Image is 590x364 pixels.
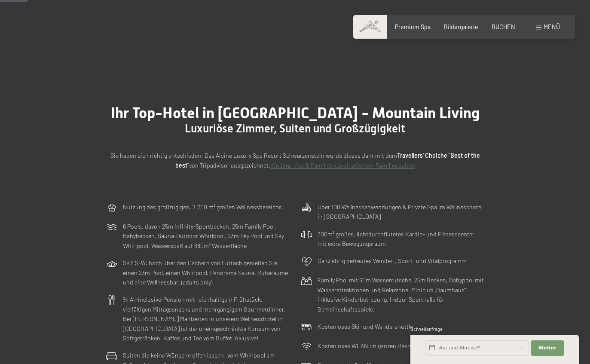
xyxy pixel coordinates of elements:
[123,222,290,251] p: 6 Pools, davon 25m Infinity-Sportbecken, 25m Family Pool, Babybecken, Sauna-Outdoor Whirlpool, 23...
[318,256,467,266] p: Ganzjährig betreutes Wander-, Sport- und Vitalprogramm
[270,162,415,169] a: Kinderpreise & Familienkonbinationen- Familiensuiten
[106,151,484,170] p: Sie haben sich richtig entschieden: Das Alpine Luxury Spa Resort Schwarzenstein wurde dieses Jahr...
[111,104,480,122] span: Ihr Top-Hotel in [GEOGRAPHIC_DATA] - Mountain Living
[185,122,405,135] span: Luxuriöse Zimmer, Suiten und Großzügigkeit
[318,275,484,314] p: Family Pool mit 60m Wasserrutsche, 25m Becken, Babypool mit Wasserattraktionen und Relaxzone. Min...
[318,322,413,332] p: Kostenloses Ski- und Wandershuttle
[444,23,478,31] a: Bildergalerie
[410,326,443,332] span: Schnellanfrage
[123,258,290,288] p: SKY SPA: hoch über den Dächern von Luttach genießen Sie einen 23m Pool, einen Whirlpool, Panorama...
[492,23,515,31] a: BUCHEN
[544,23,560,31] span: Menü
[395,23,431,31] a: Premium Spa
[531,340,564,356] button: Weiter
[318,229,484,249] p: 300m² großes, lichtdurchflutetes Kardio- und Fitnesscenter mit extra Bewegungsraum
[123,295,290,343] p: ¾ All-inclusive-Pension mit reichhaltigem Frühstück, vielfältigen Mittagssnacks und mehrgängigem ...
[123,202,282,212] p: Nutzung des großzügigen, 7.700 m² großen Wellnessbereichs
[318,341,415,351] p: Kostenloses WLAN im ganzen Resort
[175,152,480,169] strong: Travellers' Choiche "Best of the best"
[318,202,484,222] p: Über 100 Wellnessanwendungen & Private Spa im Wellnesshotel in [GEOGRAPHIC_DATA]
[538,345,556,352] span: Weiter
